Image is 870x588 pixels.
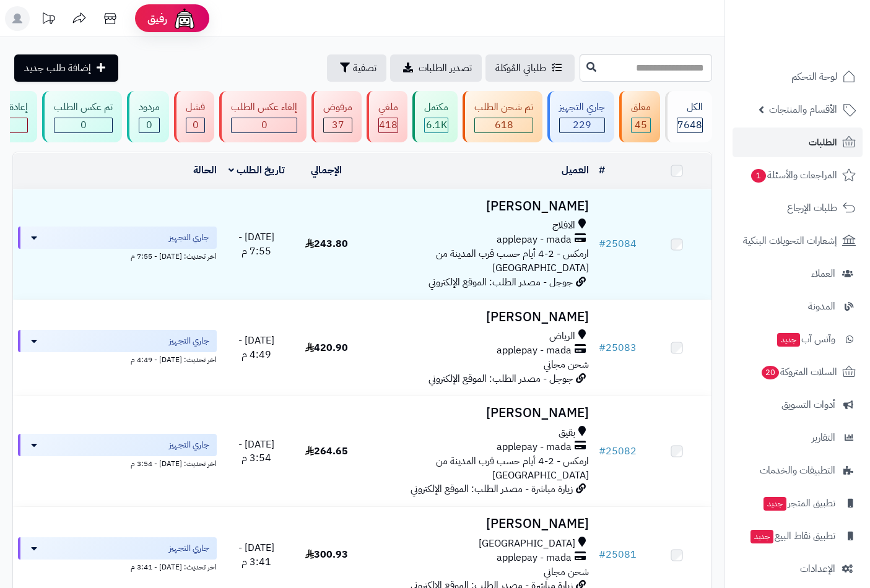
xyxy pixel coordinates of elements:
span: جوجل - مصدر الطلب: الموقع الإلكتروني [428,371,573,386]
div: 0 [232,118,297,132]
div: مكتمل [424,100,448,115]
a: #25082 [599,444,637,459]
span: إشعارات التحويلات البنكية [743,232,837,249]
div: معلق [631,100,651,115]
span: 0 [80,118,87,132]
a: تطبيق نقاط البيعجديد [733,521,863,551]
a: مكتمل 6.1K [410,91,460,142]
span: إضافة طلب جديد [24,61,91,76]
a: ملغي 418 [364,91,410,142]
div: إلغاء عكس الطلب [231,100,297,115]
a: المراجعات والأسئلة1 [733,160,863,190]
span: 618 [495,118,513,132]
span: السلات المتروكة [760,363,837,381]
a: التطبيقات والخدمات [733,456,863,485]
span: تصفية [353,61,376,76]
span: 7648 [677,118,702,132]
a: العميل [562,163,589,178]
a: معلق 45 [617,91,663,142]
a: المدونة [733,292,863,321]
span: 243.80 [305,236,348,251]
h3: [PERSON_NAME] [367,517,589,531]
span: شحن مجاني [544,357,589,372]
span: ارمكس - 2-4 أيام حسب قرب المدينة من [GEOGRAPHIC_DATA] [436,454,589,483]
div: تم عكس الطلب [54,100,113,115]
div: 418 [379,118,398,132]
div: اخر تحديث: [DATE] - 3:54 م [18,456,217,469]
span: ارمكس - 2-4 أيام حسب قرب المدينة من [GEOGRAPHIC_DATA] [436,246,589,275]
span: 0 [146,118,152,132]
span: 0 [261,118,268,132]
div: 37 [324,118,352,132]
div: مرفوض [323,100,352,115]
span: تصدير الطلبات [419,61,472,76]
div: تم شحن الطلب [474,100,533,115]
span: 37 [332,118,344,132]
a: الحالة [193,163,217,178]
a: الطلبات [733,128,863,157]
h3: [PERSON_NAME] [367,310,589,324]
span: applepay - mada [497,440,572,454]
h3: [PERSON_NAME] [367,199,589,214]
span: لوحة التحكم [791,68,837,85]
span: العملاء [811,265,835,282]
div: 0 [186,118,204,132]
a: تم شحن الطلب 618 [460,91,545,142]
span: الرياض [549,329,575,344]
a: طلبات الإرجاع [733,193,863,223]
a: إشعارات التحويلات البنكية [733,226,863,256]
span: تطبيق نقاط البيع [749,527,835,545]
span: الطلبات [809,134,837,151]
span: جديد [777,333,800,347]
div: 618 [475,118,533,132]
img: ai-face.png [172,6,197,31]
span: 420.90 [305,340,348,355]
a: جاري التجهيز 229 [545,91,617,142]
div: ملغي [378,100,398,115]
span: applepay - mada [497,344,572,358]
span: # [599,236,606,251]
a: تطبيق المتجرجديد [733,488,863,518]
a: الكل7648 [663,91,715,142]
span: جاري التجهيز [169,439,209,451]
span: 264.65 [305,444,348,459]
span: أدوات التسويق [781,396,835,413]
div: 229 [560,118,604,132]
span: طلباتي المُوكلة [495,61,546,76]
span: # [599,340,606,355]
span: جاري التجهيز [169,542,209,555]
div: اخر تحديث: [DATE] - 4:49 م [18,352,217,365]
span: # [599,547,606,562]
a: تم عكس الطلب 0 [40,91,124,142]
span: 418 [379,118,398,132]
span: بقيق [559,426,575,440]
span: [DATE] - 3:41 م [238,540,274,569]
span: [DATE] - 4:49 م [238,333,274,362]
span: 6.1K [426,118,447,132]
span: التطبيقات والخدمات [760,462,835,479]
span: 20 [762,366,779,379]
span: 229 [573,118,591,132]
span: [DATE] - 7:55 م [238,230,274,259]
span: جوجل - مصدر الطلب: الموقع الإلكتروني [428,275,573,290]
span: وآتس آب [776,331,835,348]
a: التقارير [733,423,863,452]
span: applepay - mada [497,551,572,565]
div: اخر تحديث: [DATE] - 3:41 م [18,560,217,573]
span: 0 [193,118,199,132]
a: تحديثات المنصة [33,6,64,34]
span: جديد [750,530,773,543]
span: 300.93 [305,547,348,562]
a: وآتس آبجديد [733,324,863,354]
h3: [PERSON_NAME] [367,406,589,420]
span: [DATE] - 3:54 م [238,437,274,466]
button: تصفية [327,54,386,82]
a: #25083 [599,340,637,355]
a: الإعدادات [733,554,863,584]
span: المدونة [808,298,835,315]
span: applepay - mada [497,233,572,247]
a: أدوات التسويق [733,390,863,420]
a: مردود 0 [124,91,172,142]
a: فشل 0 [172,91,217,142]
a: مرفوض 37 [309,91,364,142]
